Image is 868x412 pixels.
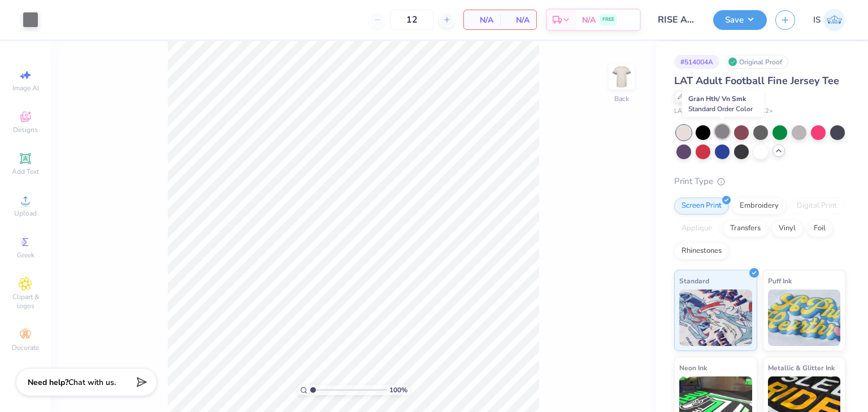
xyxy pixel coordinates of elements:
[771,220,803,237] div: Vinyl
[674,243,729,260] div: Rhinestones
[507,14,530,26] span: N/A
[12,84,39,93] span: Image AI
[768,362,835,374] span: Metallic & Glitter Ink
[389,385,407,395] span: 100 %
[789,198,844,214] div: Digital Print
[17,251,34,260] span: Greek
[732,198,786,214] div: Embroidery
[390,10,434,30] input: – –
[688,104,753,113] span: Standard Order Color
[13,125,38,134] span: Designs
[674,220,719,237] div: Applique
[14,209,37,218] span: Upload
[682,91,764,117] div: Gran Hth/ Vn Smk
[768,290,841,346] img: Puff Ink
[713,10,767,30] button: Save
[813,9,845,31] a: IS
[674,175,845,188] div: Print Type
[823,9,845,31] img: Ishita Singh
[679,362,707,374] span: Neon Ink
[12,343,39,352] span: Decorate
[582,14,596,26] span: N/A
[813,14,821,27] span: IS
[674,74,839,87] span: LAT Adult Football Fine Jersey Tee
[471,14,493,26] span: N/A
[768,275,792,287] span: Puff Ink
[614,94,629,104] div: Back
[723,220,768,237] div: Transfers
[12,167,39,176] span: Add Text
[610,65,633,88] img: Back
[679,290,752,346] img: Standard
[674,107,685,116] span: LAT
[28,377,68,388] strong: Need help?
[674,55,719,69] div: # 514004A
[602,16,614,24] span: FREE
[806,220,833,237] div: Foil
[68,377,116,388] span: Chat with us.
[649,8,705,31] input: Untitled Design
[674,198,729,214] div: Screen Print
[679,275,709,287] span: Standard
[6,292,45,310] span: Clipart & logos
[725,55,788,69] div: Original Proof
